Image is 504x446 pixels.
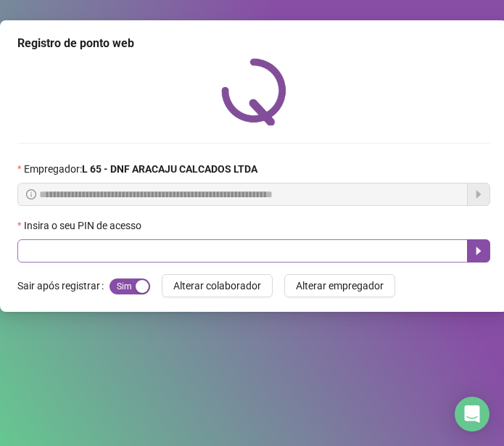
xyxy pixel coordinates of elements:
span: Empregador : [24,161,257,177]
label: Sair após registrar [17,274,110,297]
div: Open Intercom Messenger [455,397,489,431]
strong: L 65 - DNF ARACAJU CALCADOS LTDA [82,163,257,175]
button: Alterar empregador [284,274,395,297]
span: Alterar colaborador [173,278,261,294]
span: Alterar empregador [296,278,384,294]
label: Insira o seu PIN de acesso [17,218,151,234]
img: QRPoint [221,58,286,125]
button: Alterar colaborador [162,274,273,297]
span: info-circle [26,189,36,199]
span: caret-right [473,245,484,257]
div: Registro de ponto web [17,35,490,52]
